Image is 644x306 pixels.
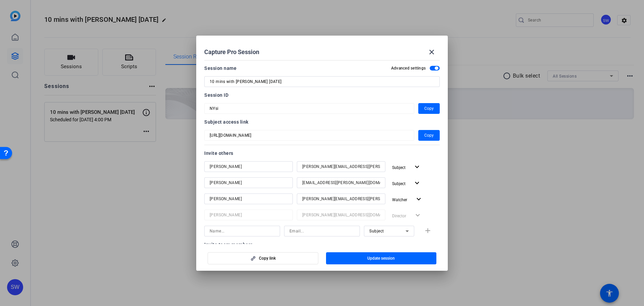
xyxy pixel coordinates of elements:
span: Copy link [259,256,276,261]
div: Session name [204,64,236,72]
span: Subject [369,229,384,233]
span: Copy [424,104,434,113]
input: Email... [302,179,380,187]
div: Invite others [204,149,440,157]
input: Session OTP [210,104,409,113]
span: Copy [424,131,434,139]
span: Subject [392,181,406,186]
input: Email... [302,211,380,219]
button: Subject [389,161,424,173]
input: Name... [210,179,287,187]
input: Email... [289,227,355,235]
button: Copy link [208,252,318,264]
mat-icon: expand_more [415,195,423,204]
input: Email... [302,195,380,203]
input: Name... [210,227,275,235]
input: Name... [210,195,287,203]
div: Capture Pro Session [204,44,440,60]
button: Subject [389,177,424,189]
input: Name... [210,163,287,171]
h2: Advanced settings [391,65,426,71]
span: Subject [392,165,406,170]
input: Email... [302,163,380,171]
div: Session ID [204,91,440,99]
input: Enter Session Name [210,78,434,86]
button: Watcher [389,193,426,206]
span: Watcher [392,198,407,202]
mat-icon: expand_more [413,179,421,187]
mat-icon: close [428,48,436,56]
mat-icon: expand_more [413,163,421,171]
input: Session OTP [210,131,409,139]
div: Subject access link [204,118,440,126]
button: Copy [418,103,440,114]
button: Update session [326,252,437,264]
span: Update session [367,256,395,261]
button: Copy [418,130,440,141]
input: Name... [210,211,287,219]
